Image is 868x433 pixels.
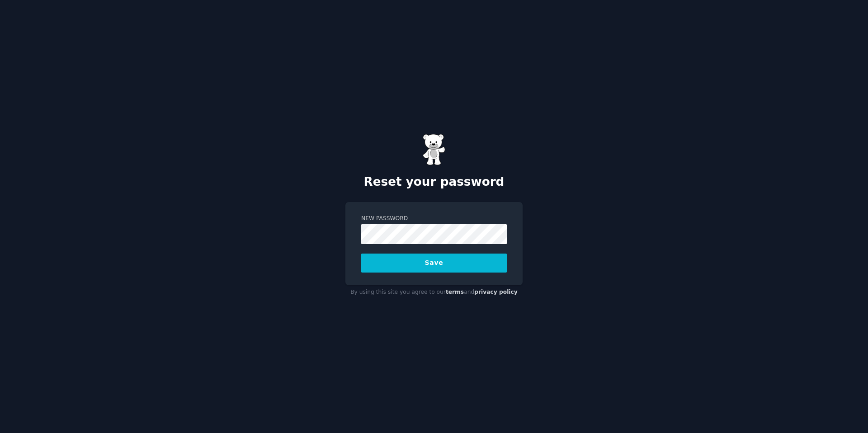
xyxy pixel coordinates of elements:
img: Gummy Bear [423,134,445,165]
a: terms [446,289,464,295]
a: privacy policy [474,289,518,295]
div: By using this site you agree to our and [345,285,523,300]
label: New Password [361,215,507,223]
button: Save [361,254,507,273]
h2: Reset your password [345,175,523,189]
